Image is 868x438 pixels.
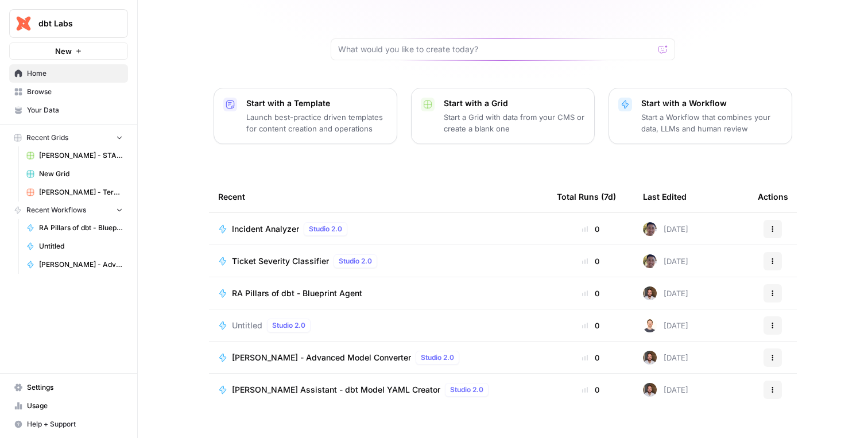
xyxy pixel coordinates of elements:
a: RA Pillars of dbt - Blueprint Agent [21,219,128,237]
div: Total Runs (7d) [557,181,616,212]
span: [PERSON_NAME] - Teradata Converter Grid [39,187,123,197]
span: Untitled [232,320,262,331]
span: dbt Labs [38,18,108,29]
span: Home [27,68,123,79]
span: Help + Support [27,419,123,429]
div: 0 [557,255,625,267]
div: Actions [758,181,788,212]
span: [PERSON_NAME] - Advanced Model Converter [39,259,123,270]
p: Start with a Template [246,98,387,109]
span: Browse [27,87,123,97]
button: Recent Workflows [9,201,128,219]
span: New [55,45,72,57]
span: Studio 2.0 [339,256,372,266]
button: Start with a WorkflowStart a Workflow that combines your data, LLMs and human review [609,88,792,144]
span: [PERSON_NAME] - START HERE - Step 1 - dbt Stored PrOcedure Conversion Kit Grid [39,150,123,161]
span: RA Pillars of dbt - Blueprint Agent [232,288,362,299]
a: [PERSON_NAME] - START HERE - Step 1 - dbt Stored PrOcedure Conversion Kit Grid [21,146,128,165]
a: Your Data [9,101,128,119]
button: New [9,42,128,60]
button: Help + Support [9,415,128,433]
p: Start with a Workflow [641,98,782,109]
a: Settings [9,378,128,397]
div: [DATE] [643,351,688,365]
div: [DATE] [643,286,688,300]
div: 0 [557,223,625,235]
img: oa6d8os6d1yoy69ni03ufs55zvf1 [643,222,657,236]
button: Start with a TemplateLaunch best-practice driven templates for content creation and operations [214,88,397,144]
img: dbt Labs Logo [13,13,34,34]
a: Untitled [21,237,128,255]
div: Recent [218,181,538,212]
div: 0 [557,320,625,331]
span: Settings [27,382,123,393]
a: Ticket Severity ClassifierStudio 2.0 [218,254,538,268]
div: [DATE] [643,319,688,332]
div: [DATE] [643,254,688,268]
span: Studio 2.0 [272,320,305,331]
p: Start a Workflow that combines your data, LLMs and human review [641,111,782,134]
p: Launch best-practice driven templates for content creation and operations [246,111,387,134]
p: Start a Grid with data from your CMS or create a blank one [444,111,585,134]
span: New Grid [39,169,123,179]
a: Incident AnalyzerStudio 2.0 [218,222,538,236]
div: 0 [557,288,625,299]
span: Studio 2.0 [450,385,483,395]
span: Recent Workflows [26,205,86,215]
img: oa6d8os6d1yoy69ni03ufs55zvf1 [643,254,657,268]
div: [DATE] [643,383,688,397]
span: Studio 2.0 [421,352,454,363]
img: 96m22cw8xypjq8r9qwa6qh93atmb [643,383,657,397]
span: Incident Analyzer [232,223,299,235]
input: What would you like to create today? [338,44,654,55]
span: Usage [27,401,123,411]
img: clu0s8yd98j2brrltmvdlf26vzxi [643,319,657,332]
span: Untitled [39,241,123,251]
a: RA Pillars of dbt - Blueprint Agent [218,288,538,299]
span: RA Pillars of dbt - Blueprint Agent [39,223,123,233]
div: 0 [557,384,625,396]
span: Ticket Severity Classifier [232,255,329,267]
p: Start with a Grid [444,98,585,109]
a: [PERSON_NAME] - Teradata Converter Grid [21,183,128,201]
button: Workspace: dbt Labs [9,9,128,38]
a: UntitledStudio 2.0 [218,319,538,332]
a: Home [9,64,128,83]
a: [PERSON_NAME] - Advanced Model Converter [21,255,128,274]
span: [PERSON_NAME] Assistant - dbt Model YAML Creator [232,384,440,396]
a: Usage [9,397,128,415]
span: Studio 2.0 [309,224,342,234]
img: 96m22cw8xypjq8r9qwa6qh93atmb [643,351,657,365]
a: [PERSON_NAME] Assistant - dbt Model YAML CreatorStudio 2.0 [218,383,538,397]
button: Recent Grids [9,129,128,146]
div: [DATE] [643,222,688,236]
a: Browse [9,83,128,101]
a: [PERSON_NAME] - Advanced Model ConverterStudio 2.0 [218,351,538,365]
span: Recent Grids [26,133,68,143]
img: 96m22cw8xypjq8r9qwa6qh93atmb [643,286,657,300]
div: 0 [557,352,625,363]
button: Start with a GridStart a Grid with data from your CMS or create a blank one [411,88,595,144]
div: Last Edited [643,181,687,212]
a: New Grid [21,165,128,183]
span: Your Data [27,105,123,115]
span: [PERSON_NAME] - Advanced Model Converter [232,352,411,363]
